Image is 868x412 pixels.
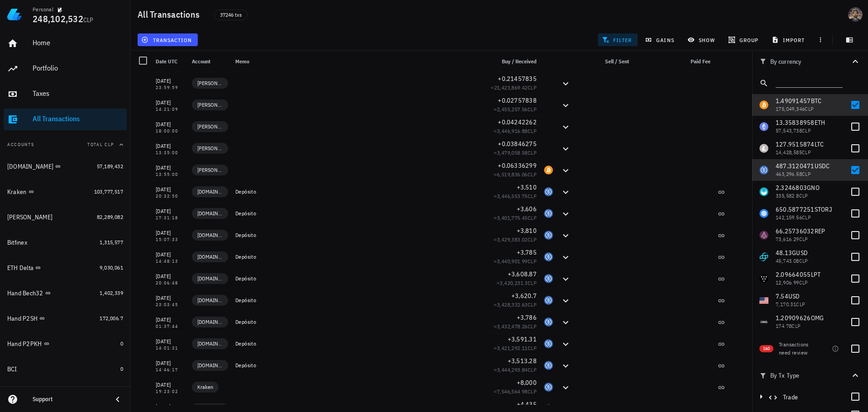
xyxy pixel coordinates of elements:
span: show [689,36,715,43]
div: Depósito [235,232,479,239]
div: Depósito [235,275,479,282]
span: USD [788,292,800,300]
div: Depósito [235,362,479,369]
button: filter [598,33,637,46]
div: USD-icon [759,296,768,305]
button: import [768,33,811,46]
div: Hand P2PKH [7,340,42,348]
h1: All Transactions [138,7,203,22]
span: 73,616.29 [776,236,799,242]
span: 248,102,532 [33,13,83,25]
span: [DOMAIN_NAME] [197,231,223,240]
div: Portfolio [33,64,123,72]
button: group [724,33,764,46]
span: +3,513.28 [508,357,537,365]
span: 487.3120471 [776,162,815,170]
a: [PERSON_NAME] 82,289,082 [4,206,127,228]
span: Account [192,58,210,65]
span: gains [647,36,674,43]
button: transaction [138,33,198,46]
div: [DATE] [156,228,185,237]
div: REP-icon [759,231,768,240]
span: 13.35838958 [776,118,815,127]
span: GUSD [792,249,808,257]
span: Memo [235,58,249,65]
span: [DOMAIN_NAME] [197,209,223,218]
span: +0.06336299 [498,161,537,170]
button: AccountsTotal CLP [4,134,127,156]
div: [DATE] [156,142,185,151]
span: transaction [143,36,192,43]
div: 14:21:09 [156,107,185,112]
div: Kraken [7,188,27,196]
span: 3,479,058.58 [497,149,528,156]
div: USDC-icon [759,166,768,175]
span: 66.25736032 [776,227,815,235]
span: 463,296.58 [776,170,802,177]
div: USDC-icon [544,274,553,283]
div: Depósito [235,210,479,217]
div: Depósito [235,340,479,347]
span: +0.21457835 [498,75,537,83]
div: BTC-icon [544,166,553,175]
span: 650.5877251 [776,205,815,213]
a: Hand P2SH 172,006.7 [4,308,127,329]
span: ≈ [494,106,537,113]
span: group [730,36,758,43]
div: 14:46:17 [156,368,185,372]
div: 20:32:50 [156,194,185,199]
span: [DOMAIN_NAME] [197,296,223,305]
span: 2.09664055 [776,270,811,279]
div: Hand Bech32 [7,289,43,297]
div: [DATE] [156,185,185,194]
a: Portfolio [4,58,127,80]
span: CLP [799,279,808,286]
span: Sell / Sent [605,58,629,65]
span: CLP [528,366,537,373]
span: 57,189,432 [97,163,123,170]
span: REP [815,227,825,235]
span: 127.9515874 [776,140,815,148]
span: +3,591.31 [508,335,537,343]
div: LTC-icon [759,144,768,153]
span: ≈ [494,301,537,308]
span: CLP [528,84,537,91]
span: CLP [528,171,537,178]
img: LedgiFi [7,7,22,22]
span: 1.20909626 [776,314,811,322]
span: +3,606 [517,205,537,213]
span: 3,446,916.88 [497,128,528,134]
div: BTC-icon [544,144,553,153]
div: Depósito [235,318,479,326]
span: CLP [802,127,811,134]
span: [PERSON_NAME] [197,100,223,109]
span: 48.13 [776,249,792,257]
span: 45,743.08 [776,257,799,264]
span: CLP [799,236,808,242]
span: +3,785 [517,248,537,256]
span: 174.78 [776,322,792,329]
span: [PERSON_NAME] [197,122,223,131]
div: USDC-icon [544,296,553,305]
span: +4,435 [517,400,537,408]
a: Taxes [4,83,127,105]
span: ≈ [494,128,537,134]
span: 37246 txs [220,10,242,20]
div: ETH Delta [7,264,33,272]
span: ≈ [496,279,537,286]
div: [DATE] [156,120,185,129]
span: Total CLP [87,142,114,147]
span: 160 [763,345,770,352]
div: Hand P2SH [7,315,38,322]
button: show [683,33,720,46]
div: Support [33,396,105,403]
span: ≈ [494,388,537,395]
div: Transactions need review [779,341,817,357]
div: [DATE] [156,163,185,172]
span: filter [604,36,632,43]
div: Depósito [235,297,479,304]
span: 7.54 [776,292,788,300]
span: ≈ [494,193,537,199]
a: BCI 0 [4,358,127,380]
div: 23:03:45 [156,303,185,307]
